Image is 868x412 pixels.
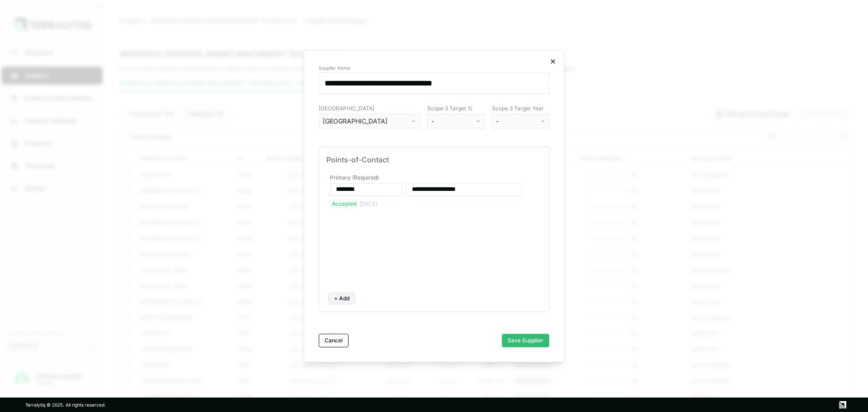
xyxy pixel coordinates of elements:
div: Primary (Required) [328,174,540,181]
div: Points-of-Contact [326,154,542,165]
label: Scope 3 Target Year [492,105,550,112]
button: - [492,114,550,128]
div: [GEOGRAPHIC_DATA] [323,117,410,126]
span: - [431,117,434,126]
div: Accepted [330,199,358,208]
button: Save Supplier [502,334,549,347]
button: [GEOGRAPHIC_DATA] [319,114,420,128]
span: - [496,117,499,126]
button: - [427,114,485,128]
button: + Add [328,293,355,304]
label: [GEOGRAPHIC_DATA] [319,105,420,112]
label: Supplier Name [319,65,549,71]
button: Cancel [319,334,349,347]
label: Scope 3 Target % [427,105,485,112]
div: [DATE] [360,200,377,208]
